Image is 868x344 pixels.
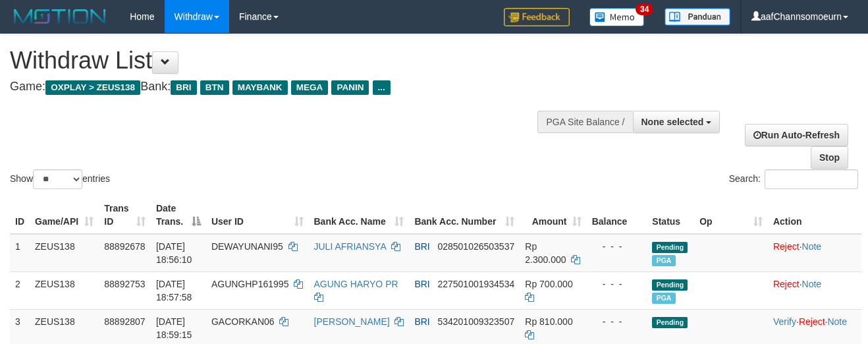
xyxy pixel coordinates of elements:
[45,80,140,95] span: OXPLAY > ZEUS138
[765,169,858,189] input: Search:
[641,117,704,127] span: None selected
[10,47,566,74] h1: Withdraw List
[592,240,642,253] div: - - -
[592,315,642,328] div: - - -
[652,279,688,291] span: Pending
[10,169,110,189] label: Show entries
[314,279,398,289] a: AGUNG HARYO PR
[652,242,688,253] span: Pending
[10,80,566,94] h4: Game: Bank:
[799,316,825,327] a: Reject
[331,80,369,95] span: PANIN
[537,111,632,133] div: PGA Site Balance /
[30,272,99,309] td: ZEUS138
[99,196,151,234] th: Trans ID: activate to sort column ascending
[589,8,645,26] img: Button%20Memo.svg
[437,241,514,252] span: Copy 028501026503537 to clipboard
[171,80,196,95] span: BRI
[104,316,145,327] span: 88892807
[802,279,822,289] a: Note
[768,196,861,234] th: Action
[437,279,514,289] span: Copy 227501001934534 to clipboard
[314,241,386,252] a: JULI AFRIANSYA
[414,241,429,252] span: BRI
[104,279,145,289] span: 88892753
[768,272,861,309] td: ·
[409,196,520,234] th: Bank Acc. Number: activate to sort column ascending
[104,241,145,252] span: 88892678
[10,234,30,272] td: 1
[211,316,275,327] span: GACORKAN06
[587,196,647,234] th: Balance
[694,196,768,234] th: Op: activate to sort column ascending
[633,111,720,133] button: None selected
[636,3,653,15] span: 34
[10,7,110,26] img: MOTION_logo.png
[652,317,688,328] span: Pending
[30,196,99,234] th: Game/API: activate to sort column ascending
[314,316,390,327] a: [PERSON_NAME]
[773,279,800,289] a: Reject
[652,255,675,266] span: Marked by aafanarl
[827,316,847,327] a: Note
[414,279,429,289] span: BRI
[802,241,822,252] a: Note
[665,8,730,26] img: panduan.png
[291,80,329,95] span: MEGA
[200,80,229,95] span: BTN
[151,196,206,234] th: Date Trans.: activate to sort column descending
[729,169,858,189] label: Search:
[773,241,800,252] a: Reject
[414,316,429,327] span: BRI
[525,279,572,289] span: Rp 700.000
[652,293,675,304] span: Marked by aafanarl
[309,196,410,234] th: Bank Acc. Name: activate to sort column ascending
[206,196,309,234] th: User ID: activate to sort column ascending
[30,234,99,272] td: ZEUS138
[525,241,566,265] span: Rp 2.300.000
[504,8,570,26] img: Feedback.jpg
[373,80,391,95] span: ...
[10,272,30,309] td: 2
[156,279,192,302] span: [DATE] 18:57:58
[745,124,848,146] a: Run Auto-Refresh
[768,234,861,272] td: ·
[592,277,642,291] div: - - -
[211,241,283,252] span: DEWAYUNANI95
[520,196,586,234] th: Amount: activate to sort column ascending
[811,146,848,169] a: Stop
[211,279,289,289] span: AGUNGHP161995
[232,80,288,95] span: MAYBANK
[647,196,694,234] th: Status
[156,316,192,340] span: [DATE] 18:59:15
[156,241,192,265] span: [DATE] 18:56:10
[437,316,514,327] span: Copy 534201009323507 to clipboard
[33,169,82,189] select: Showentries
[10,196,30,234] th: ID
[773,316,796,327] a: Verify
[525,316,572,327] span: Rp 810.000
